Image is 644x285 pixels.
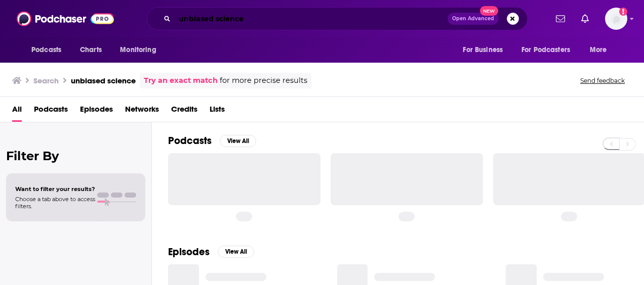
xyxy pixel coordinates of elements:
h2: Podcasts [168,134,212,147]
button: open menu [583,40,620,60]
button: open menu [113,40,169,60]
span: More [590,43,607,57]
span: Monitoring [120,43,156,57]
a: Episodes [80,101,113,122]
h2: Filter By [6,149,145,163]
span: Want to filter your results? [15,185,95,193]
a: Lists [210,101,225,122]
svg: Add a profile image [619,8,627,16]
span: for more precise results [220,75,307,86]
input: Search podcasts, credits, & more... [175,11,448,27]
img: User Profile [605,8,627,30]
button: View All [220,135,256,147]
button: open menu [24,40,74,60]
a: EpisodesView All [168,246,254,258]
a: Try an exact match [144,75,218,86]
div: Search podcasts, credits, & more... [147,7,528,30]
a: Charts [73,40,108,60]
h3: unbiased science [71,76,136,85]
span: Choose a tab above to access filters. [15,196,95,210]
a: Credits [171,101,197,122]
button: open menu [515,40,585,60]
span: Open Advanced [452,16,494,21]
span: For Podcasters [521,43,570,57]
a: Show notifications dropdown [577,10,593,27]
a: All [12,101,22,122]
span: New [480,6,498,16]
button: View All [218,246,254,258]
a: PodcastsView All [168,134,256,147]
span: Charts [80,43,102,57]
button: open menu [456,40,515,60]
span: For Business [463,43,503,57]
span: Podcasts [31,43,61,57]
img: Podchaser - Follow, Share and Rate Podcasts [17,9,114,28]
button: Send feedback [577,76,628,85]
a: Networks [125,101,159,122]
a: Show notifications dropdown [552,10,569,27]
h3: Search [33,76,59,85]
button: Open AdvancedNew [448,13,499,25]
button: Show profile menu [605,8,627,30]
span: Logged in as AtriaBooks [605,8,627,30]
a: Podcasts [34,101,68,122]
h2: Episodes [168,246,210,258]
